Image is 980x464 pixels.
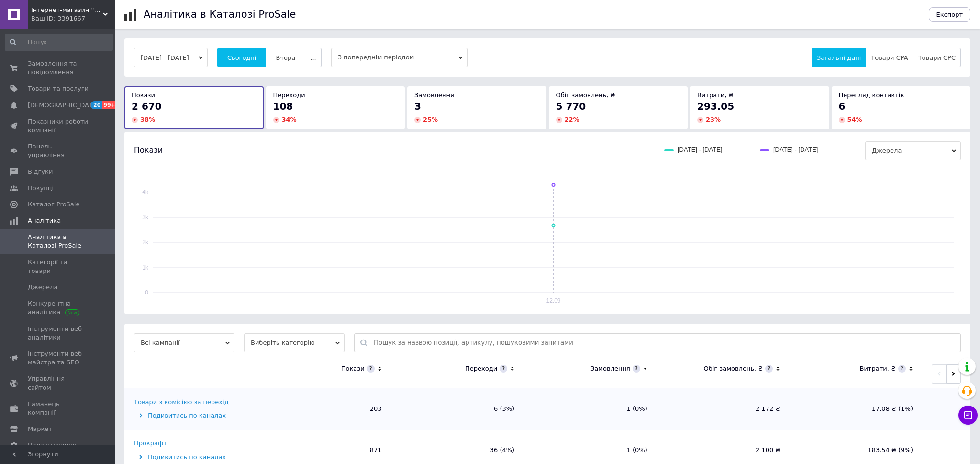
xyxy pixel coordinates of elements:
[134,453,256,462] div: Подивитись по каналах
[134,333,234,352] span: Всі кампанії
[918,54,956,61] span: Товари CPC
[866,48,913,67] button: Товари CPA
[859,364,896,373] div: Витрати, ₴
[132,91,155,99] span: Покази
[28,101,99,110] span: [DEMOGRAPHIC_DATA]
[546,297,560,304] text: 12.09
[839,101,846,112] span: 6
[936,11,963,18] span: Експорт
[142,214,149,221] text: 3k
[697,101,734,112] span: 293.05
[142,239,149,246] text: 2k
[134,145,163,156] span: Покази
[391,388,524,430] td: 6 (3%)
[28,283,57,292] span: Джерела
[913,48,961,67] button: Товари CPC
[145,289,148,296] text: 0
[657,388,790,430] td: 2 172 ₴
[423,116,438,123] span: 25 %
[5,34,113,51] input: Пошук
[28,117,89,135] span: Показники роботи компанії
[28,184,54,192] span: Покупці
[817,54,861,61] span: Загальні дані
[374,334,956,352] input: Пошук за назвою позиції, артикулу, пошуковими запитами
[310,54,316,61] span: ...
[706,116,721,123] span: 23 %
[590,364,630,373] div: Замовлення
[28,441,77,450] span: Налаштування
[871,54,908,61] span: Товари CPA
[266,48,305,67] button: Вчора
[812,48,866,67] button: Загальні дані
[31,14,115,23] div: Ваш ID: 3391667
[556,91,615,99] span: Обіг замовлень, ₴
[28,200,79,209] span: Каталог ProSale
[556,101,586,112] span: 5 770
[839,91,904,99] span: Перегляд контактів
[697,91,734,99] span: Витрати, ₴
[28,216,61,225] span: Аналітика
[273,101,293,112] span: 108
[28,84,89,93] span: Товари та послуги
[465,364,497,373] div: Переходи
[102,101,118,109] span: 99+
[258,388,391,430] td: 203
[134,411,256,420] div: Подивитись по каналах
[28,374,89,392] span: Управління сайтом
[331,48,468,67] span: З попереднім періодом
[244,333,345,352] span: Виберіть категорію
[847,116,862,123] span: 54 %
[134,439,167,448] div: Прокрафт
[958,406,978,425] button: Чат з покупцем
[28,258,89,275] span: Категорії та товари
[28,350,89,367] span: Інструменти веб-майстра та SEO
[28,142,89,159] span: Панель управління
[227,54,256,61] span: Сьогодні
[341,364,365,373] div: Покази
[134,398,229,407] div: Товари з комісією за перехід
[217,48,267,67] button: Сьогодні
[31,6,103,14] span: Інтернет-магазин "Molotki"
[134,48,208,67] button: [DATE] - [DATE]
[91,101,102,109] span: 20
[790,388,923,430] td: 17.08 ₴ (1%)
[414,101,421,112] span: 3
[703,364,763,373] div: Обіг замовлень, ₴
[305,48,321,67] button: ...
[28,325,89,342] span: Інструменти веб-аналітики
[144,9,296,20] h1: Аналітика в Каталозі ProSale
[565,116,579,123] span: 22 %
[142,189,149,195] text: 4k
[929,7,971,22] button: Експорт
[273,91,305,99] span: Переходи
[140,116,155,123] span: 38 %
[28,299,89,317] span: Конкурентна аналітика
[28,59,89,77] span: Замовлення та повідомлення
[865,141,961,160] span: Джерела
[142,264,149,271] text: 1k
[414,91,454,99] span: Замовлення
[132,101,162,112] span: 2 670
[28,425,52,433] span: Маркет
[276,54,295,61] span: Вчора
[524,388,657,430] td: 1 (0%)
[28,233,89,250] span: Аналітика в Каталозі ProSale
[28,400,89,417] span: Гаманець компанії
[282,116,297,123] span: 34 %
[28,168,53,176] span: Відгуки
